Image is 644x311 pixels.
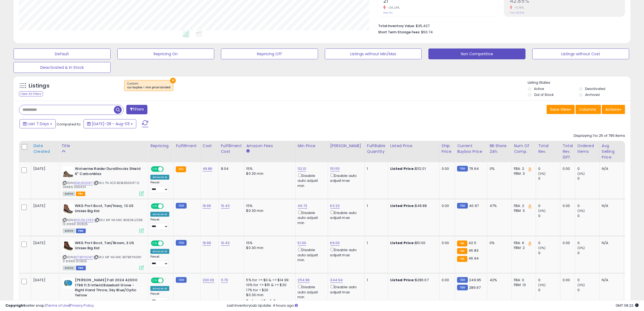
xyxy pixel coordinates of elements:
[74,218,94,222] a: B0828LZZ85
[490,203,507,208] div: 47%
[378,24,415,28] b: Total Inventory Value:
[538,203,560,208] div: 0
[442,278,451,283] div: 0.00
[577,176,599,181] div: 0
[63,166,144,195] div: ASIN:
[577,166,599,171] div: 0
[538,283,546,287] small: (0%)
[421,30,433,35] span: $50.74
[469,203,479,208] span: 40.97
[176,143,198,149] div: Fulfillment
[150,249,169,254] div: Amazon AI
[117,48,214,59] button: Repricing On
[63,229,75,233] span: All listings currently available for purchase on Amazon
[63,255,141,263] span: | SKU: MF NA ENC B07BXYN2W1 3 31999 012825
[576,105,601,114] button: Columns
[457,143,485,154] div: Current Buybox Price
[150,286,169,291] div: Amazon AI
[61,143,146,149] div: Title
[547,105,575,114] button: Save View
[538,171,546,176] small: (0%)
[383,11,392,14] small: Prev: 34
[390,278,435,283] div: $286.67
[538,241,560,245] div: 0
[378,22,621,29] li: $35,427
[63,218,143,226] span: | SKU: MF NA ENC B0828LZZ85 13 31999 012825
[246,288,291,293] div: 17% for > $20
[577,203,599,208] div: 0
[490,278,507,283] div: 42%
[577,241,599,245] div: 0
[330,240,340,246] a: 69.00
[577,171,585,176] small: (0%)
[528,80,630,85] p: Listing States:
[577,143,597,154] div: Ordered Items
[457,285,468,290] small: FBM
[203,240,211,246] a: 19.99
[386,6,400,10] small: -38.24%
[563,203,571,208] div: 0.00
[490,143,509,154] div: BB Share 24h.
[538,246,546,250] small: (0%)
[176,166,186,172] small: FBA
[442,241,451,245] div: 0.00
[33,278,55,283] div: [DATE]
[246,203,291,208] div: 15%
[150,175,169,180] div: Amazon AI
[330,247,361,257] div: Disable auto adjust max
[221,143,242,154] div: Fulfillment Cost
[63,192,75,196] span: All listings currently available for purchase on Amazon
[538,251,560,255] div: 0
[378,30,420,34] b: Short Term Storage Fees:
[367,278,384,283] div: 1
[298,210,324,225] div: Disable auto adjust min
[203,143,216,149] div: Cost
[585,86,605,91] label: Deactivated
[246,208,291,213] div: $0.30 min
[75,278,141,299] b: [PERSON_NAME] Fall 2024 A2000 1786 11.5 Infield Baseball Glove - Right Hand Throw, Sky Blue/Optic...
[534,86,544,91] label: Active
[150,212,169,217] div: Amazon AI
[151,204,158,209] span: ON
[538,213,560,218] div: 0
[127,82,170,90] span: Custom:
[203,166,213,171] a: 49.86
[390,143,437,149] div: Listed Price
[574,133,625,138] div: Displaying 1 to 25 of 795 items
[163,204,171,209] span: OFF
[298,277,310,283] a: 254.96
[457,203,468,209] small: FBM
[602,241,620,245] div: N/A
[442,203,451,208] div: 0.00
[514,203,532,208] div: FBA: 2
[514,171,532,176] div: FBM: 3
[367,166,384,171] div: 1
[538,143,558,154] div: Total Rev.
[563,143,573,160] div: Total Rev. Diff.
[538,209,546,213] small: (0%)
[490,241,507,245] div: 0%
[246,245,291,250] div: $0.30 min
[330,173,361,183] div: Disable auto adjust max
[246,149,250,154] small: Amazon Fees.
[74,181,93,185] a: B0BL8556R7
[63,278,74,289] img: 41C4xZmdWqL._SL40_.jpg
[512,6,524,10] small: -11.76%
[75,203,141,215] b: WKG Port Boot, Tan/Navy, 13 US Unisex Big Kid
[221,277,228,283] a: 11.70
[602,105,625,114] button: Actions
[469,240,477,245] span: 42.5
[469,277,481,283] span: 249.95
[76,192,85,196] span: FBA
[390,241,435,245] div: $51.00
[367,203,384,208] div: 1
[63,266,75,270] span: All listings currently available for purchase on Amazon
[19,91,43,96] div: Clear All Filters
[330,143,362,149] div: [PERSON_NAME]
[514,278,532,283] div: FBA: 0
[298,240,306,246] a: 51.00
[33,203,55,208] div: [DATE]
[577,246,585,250] small: (0%)
[563,241,571,245] div: 0.00
[92,121,130,127] span: [DATE]-28 - Aug-03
